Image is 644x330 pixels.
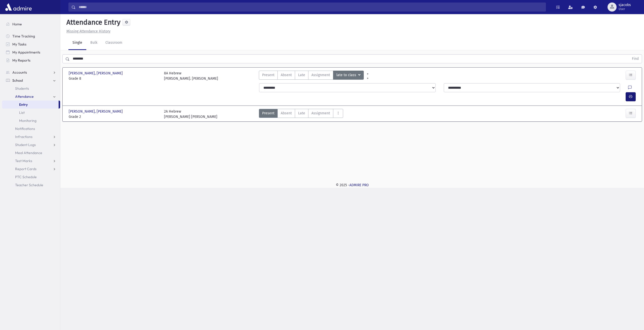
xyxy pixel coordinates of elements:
[12,34,35,38] span: Time Tracking
[15,134,32,139] span: Infractions
[164,71,218,81] div: 8A Hebrew [PERSON_NAME]. [PERSON_NAME]
[15,183,43,187] span: Teacher Schedule
[15,143,36,147] span: Student Logs
[2,109,60,117] a: List
[12,58,30,63] span: My Reports
[259,71,364,81] div: AttTypes
[298,111,305,116] span: Late
[69,114,159,119] span: Grade 2
[2,76,60,84] a: School
[262,72,274,78] span: Present
[349,183,369,187] a: ADMIRE PRO
[15,167,36,171] span: Report Cards
[336,72,357,78] span: late to class
[281,111,292,116] span: Absent
[2,92,60,101] a: Attendance
[69,71,124,76] span: [PERSON_NAME], [PERSON_NAME]
[2,141,60,149] a: Student Logs
[2,68,60,76] a: Accounts
[259,109,343,119] div: AttTypes
[2,165,60,173] a: Report Cards
[101,36,126,50] a: Classroom
[2,133,60,141] a: Infractions
[2,48,60,56] a: My Appointments
[15,175,37,179] span: PTC Schedule
[12,50,40,55] span: My Appointments
[2,40,60,48] a: My Tasks
[15,126,35,131] span: Notifications
[86,36,101,50] a: Bulk
[76,3,546,12] input: Search
[15,86,29,91] span: Students
[2,84,60,92] a: Students
[262,111,274,116] span: Present
[66,29,110,33] u: Missing Attendance History
[4,2,33,12] img: AdmirePro
[2,125,60,133] a: Notifications
[19,102,28,107] span: Entry
[2,32,60,40] a: Time Tracking
[2,101,59,109] a: Entry
[298,72,305,78] span: Late
[68,182,636,188] div: © 2025 -
[64,18,120,27] h5: Attendance Entry
[15,151,42,155] span: Meal Attendance
[64,29,110,33] a: Missing Attendance History
[333,71,364,80] button: late to class
[68,36,86,50] a: Single
[12,22,22,26] span: Home
[12,42,26,46] span: My Tasks
[2,149,60,157] a: Meal Attendance
[12,70,27,75] span: Accounts
[619,3,631,7] span: sjacobs
[2,173,60,181] a: PTC Schedule
[2,117,60,125] a: Monitoring
[19,118,36,123] span: Monitoring
[311,111,330,116] span: Assignment
[2,20,60,28] a: Home
[2,157,60,165] a: Test Marks
[2,181,60,189] a: Teacher Schedule
[629,55,642,63] button: Find
[2,56,60,64] a: My Reports
[69,76,159,81] span: Grade 8
[281,72,292,78] span: Absent
[15,94,34,99] span: Attendance
[15,159,32,163] span: Test Marks
[164,109,217,119] div: 2A Hebrew [PERSON_NAME] [PERSON_NAME]
[619,7,631,11] span: User
[311,72,330,78] span: Assignment
[19,110,25,115] span: List
[69,109,124,114] span: [PERSON_NAME], [PERSON_NAME]
[12,78,23,83] span: School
